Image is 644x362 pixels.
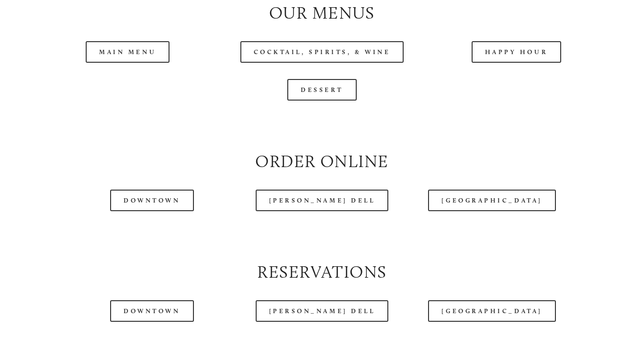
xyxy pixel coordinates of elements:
[39,149,606,173] h2: Order Online
[110,190,193,211] a: Downtown
[428,190,555,211] a: [GEOGRAPHIC_DATA]
[256,190,389,211] a: [PERSON_NAME] Dell
[256,300,389,322] a: [PERSON_NAME] Dell
[39,260,606,284] h2: Reservations
[428,300,555,322] a: [GEOGRAPHIC_DATA]
[110,300,193,322] a: Downtown
[287,79,357,101] a: Dessert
